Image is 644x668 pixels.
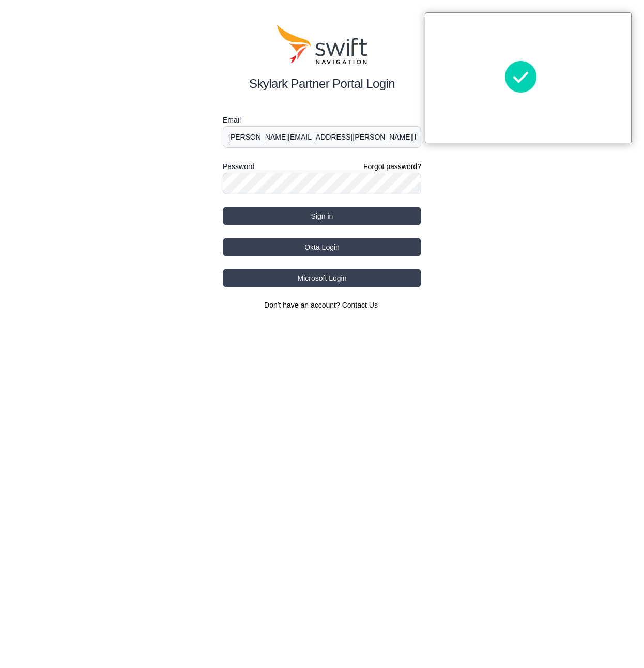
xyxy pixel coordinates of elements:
[363,161,421,172] a: Forgot password?
[223,207,421,225] button: Sign in
[342,301,378,309] a: Contact Us
[223,269,421,287] button: Microsoft Login
[223,238,421,256] button: Okta Login
[223,74,421,93] h2: Skylark Partner Portal Login
[223,300,421,310] section: Don't have an account?
[223,160,254,173] label: Password
[504,60,555,94] span: Success
[223,114,421,126] label: Email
